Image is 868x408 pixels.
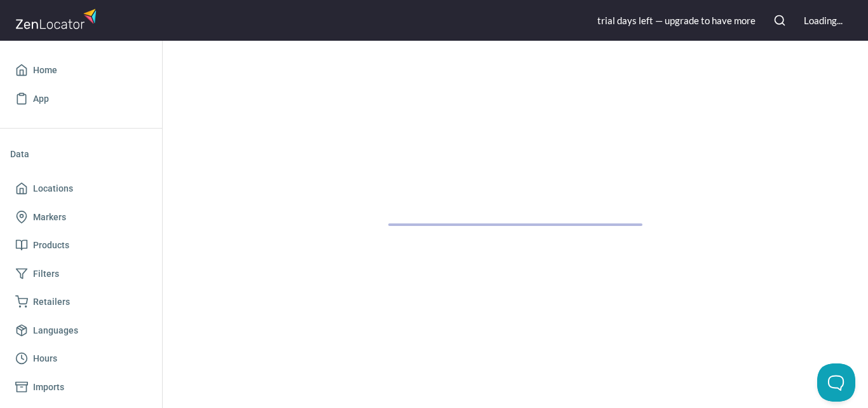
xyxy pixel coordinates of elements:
[33,294,70,310] span: Retailers
[10,373,152,402] a: Imports
[817,363,855,402] iframe: Toggle Customer Support
[10,344,152,373] a: Hours
[10,203,152,232] a: Markers
[33,379,64,395] span: Imports
[597,14,756,27] div: trial day s left — upgrade to have more
[10,260,152,288] a: Filters
[33,351,57,367] span: Hours
[33,181,73,197] span: Locations
[804,14,843,27] div: Loading...
[15,5,100,32] img: zenlocator
[10,288,152,316] a: Retailers
[766,6,794,34] button: Search
[10,85,152,113] a: App
[10,139,152,169] li: Data
[33,91,49,107] span: App
[33,62,57,78] span: Home
[10,231,152,260] a: Products
[33,266,59,282] span: Filters
[33,209,66,225] span: Markers
[33,323,78,339] span: Languages
[10,56,152,85] a: Home
[33,237,69,253] span: Products
[10,316,152,345] a: Languages
[10,174,152,203] a: Locations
